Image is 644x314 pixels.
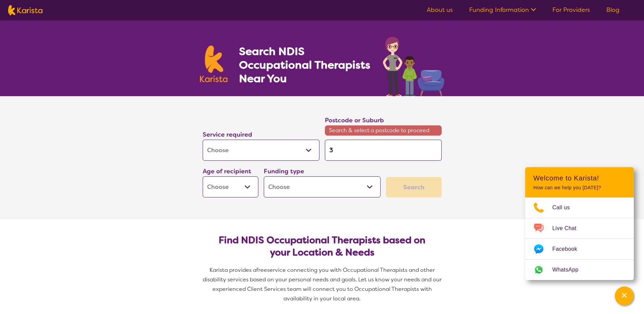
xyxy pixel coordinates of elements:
a: Blog [606,6,620,14]
div: Channel Menu [525,167,634,280]
p: How can we help you [DATE]? [533,185,626,191]
a: For Providers [552,6,590,14]
button: Channel Menu [615,286,634,306]
label: Age of recipient [203,167,251,175]
span: Search & select a postcode to proceed [325,125,442,136]
a: Web link opens in a new tab. [525,260,634,280]
input: Type [325,140,442,161]
label: Service required [203,130,252,139]
a: Funding Information [469,6,536,14]
span: WhatsApp [552,265,587,275]
span: Facebook [552,244,585,254]
span: free [256,266,267,274]
label: Funding type [264,167,304,175]
a: About us [427,6,453,14]
span: Live Chat [552,223,585,233]
img: Karista logo [200,46,228,82]
span: Call us [552,203,578,213]
h1: Search NDIS Occupational Therapists Near You [239,45,371,85]
h2: Find NDIS Occupational Therapists based on your Location & Needs [208,234,436,259]
label: Postcode or Suburb [325,116,384,124]
ul: Choose channel [525,197,634,280]
span: service connecting you with Occupational Therapists and other disability services based on your p... [203,266,443,302]
img: Karista logo [8,5,42,15]
span: Karista provides a [209,266,256,274]
img: occupational-therapy [383,37,444,96]
h2: Welcome to Karista! [533,174,626,182]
